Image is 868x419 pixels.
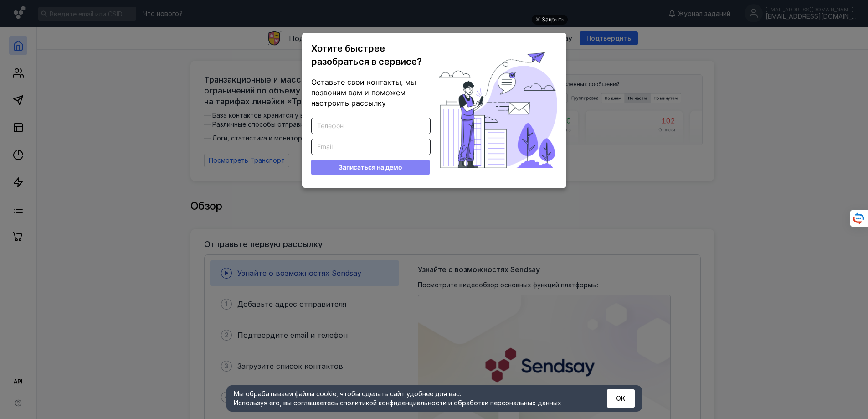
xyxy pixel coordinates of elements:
a: политикой конфиденциальности и обработки персональных данных [344,399,561,407]
span: Хотите быстрее разобраться в сервисе? [311,43,422,67]
div: Закрыть [542,15,565,25]
button: Записаться на демо [311,160,430,175]
span: Оставьте свои контакты, мы позвоним вам и поможем настроить рассылку [311,78,416,108]
input: Телефон [312,118,430,134]
div: Мы обрабатываем файлы cookie, чтобы сделать сайт удобнее для вас. Используя его, вы соглашаетесь c [234,389,585,408]
input: Email [312,139,430,155]
button: ОК [607,389,635,408]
